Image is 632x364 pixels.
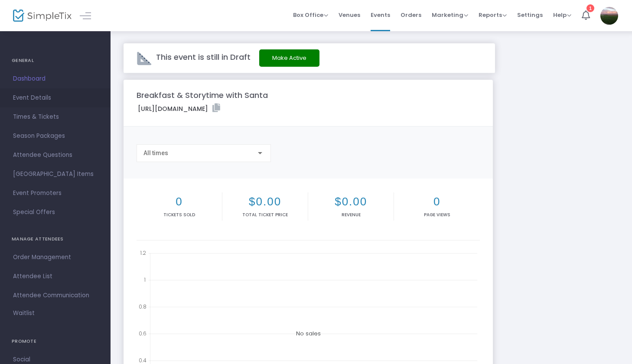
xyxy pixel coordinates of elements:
p: Revenue [310,211,392,218]
span: Venues [339,4,360,26]
span: Dashboard [13,73,98,84]
button: Make Active [259,49,319,67]
span: Help [553,11,571,19]
div: 1 [586,4,594,12]
span: Marketing [432,11,468,19]
span: [GEOGRAPHIC_DATA] Items [13,169,98,180]
span: Box Office [293,11,328,19]
span: Season Packages [13,130,98,142]
span: Attendee Questions [13,149,98,161]
span: Special Offers [13,207,98,218]
span: Waitlist [13,309,35,318]
span: Attendee Communication [13,290,98,301]
h4: MANAGE ATTENDEES [12,231,99,248]
h4: GENERAL [12,52,99,69]
img: draft-event.png [137,51,152,66]
h2: 0 [396,195,478,208]
p: Total Ticket Price [224,211,306,218]
span: This event is still in Draft [156,52,251,62]
h2: $0.00 [224,195,306,208]
label: [URL][DOMAIN_NAME] [138,104,220,114]
m-panel-title: Breakfast & Storytime with Santa [137,89,268,101]
span: Times & Tickets [13,111,98,123]
h2: 0 [138,195,220,208]
span: Settings [517,4,543,26]
span: Orders [401,4,421,26]
span: Events [371,4,390,26]
span: Attendee List [13,271,98,282]
h2: $0.00 [310,195,392,208]
span: Order Management [13,252,98,263]
span: Event Details [13,92,98,104]
h4: PROMOTE [12,333,99,350]
span: Event Promoters [13,188,98,199]
span: Reports [479,11,507,19]
span: All times [143,149,168,156]
p: Page Views [396,211,478,218]
p: Tickets sold [138,211,220,218]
